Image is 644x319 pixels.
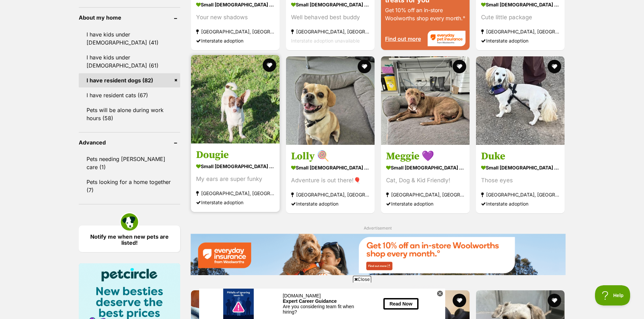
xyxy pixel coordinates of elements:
[84,4,163,10] div: [DOMAIN_NAME]
[481,199,559,208] div: Interstate adoption
[386,150,464,163] h3: Meggie 💜
[291,12,369,22] div: Well behaved best buddy
[481,176,559,185] div: Those eyes
[476,56,565,145] img: Duke - Maltese x Shih Tzu x Havanese x Poodle (Standard) Dog
[79,175,180,197] a: Pets looking for a home together (7)
[196,175,275,184] div: My ears are super funky
[79,139,180,145] header: Advanced
[548,294,562,307] button: favourite
[184,9,219,21] button: Read Now
[190,234,566,275] img: Everyday Insurance promotional banner
[453,294,466,307] button: favourite
[291,163,369,172] strong: small [DEMOGRAPHIC_DATA] Dog
[84,10,163,15] div: Expert Career Guidance
[481,163,559,172] strong: small [DEMOGRAPHIC_DATA] Dog
[196,198,275,207] div: Interstate adoption
[196,161,275,171] strong: small [DEMOGRAPHIC_DATA] Dog
[291,150,369,163] h3: Lolly 🍭
[386,176,464,185] div: Cat, Dog & Kid Friendly!
[196,149,275,161] h3: Dougie
[196,27,275,36] strong: [GEOGRAPHIC_DATA], [GEOGRAPHIC_DATA]
[79,152,180,174] a: Pets needing [PERSON_NAME] care (1)
[84,15,163,26] div: Are you considering team fit when hiring?
[386,199,464,208] div: Interstate adoption
[291,37,360,43] span: Interstate adoption unavailable
[481,12,559,22] div: Cute little package
[291,199,369,208] div: Interstate adoption
[595,285,630,305] iframe: Help Scout Beacon - Open
[481,150,559,163] h3: Duke
[79,88,180,102] a: I have resident cats (67)
[79,225,180,252] a: Notify me when new pets are listed!
[196,12,275,22] div: Your new shadows
[386,163,464,172] strong: small [DEMOGRAPHIC_DATA] Dog
[548,60,562,73] button: favourite
[286,145,375,213] a: Lolly 🍭 small [DEMOGRAPHIC_DATA] Dog Adventure is out there!🎈 [GEOGRAPHIC_DATA], [GEOGRAPHIC_DATA...
[196,36,275,45] div: Interstate adoption
[364,225,392,231] span: Advertisement
[191,143,280,212] a: Dougie small [DEMOGRAPHIC_DATA] Dog My ears are super funky [GEOGRAPHIC_DATA], [GEOGRAPHIC_DATA] ...
[481,36,559,45] div: Interstate adoption
[191,55,280,143] img: Dougie - Fox Terrier (Smooth) Dog
[481,190,559,199] strong: [GEOGRAPHIC_DATA], [GEOGRAPHIC_DATA]
[381,145,470,213] a: Meggie 💜 small [DEMOGRAPHIC_DATA] Dog Cat, Dog & Kid Friendly! [GEOGRAPHIC_DATA], [GEOGRAPHIC_DAT...
[263,58,276,72] button: favourite
[196,189,275,198] strong: [GEOGRAPHIC_DATA], [GEOGRAPHIC_DATA]
[291,190,369,199] strong: [GEOGRAPHIC_DATA], [GEOGRAPHIC_DATA]
[190,234,566,276] a: Everyday Insurance promotional banner
[386,190,464,199] strong: [GEOGRAPHIC_DATA], [GEOGRAPHIC_DATA]
[79,27,180,50] a: I have kids under [DEMOGRAPHIC_DATA] (41)
[381,56,470,145] img: Meggie 💜 - Staffordshire Bull Terrier Dog
[199,285,445,316] iframe: Advertisement
[79,50,180,73] a: I have kids under [DEMOGRAPHIC_DATA] (61)
[291,27,369,36] strong: [GEOGRAPHIC_DATA], [GEOGRAPHIC_DATA]
[358,60,371,73] button: favourite
[79,73,180,87] a: I have resident dogs (82)
[476,145,565,213] a: Duke small [DEMOGRAPHIC_DATA] Dog Those eyes [GEOGRAPHIC_DATA], [GEOGRAPHIC_DATA] Interstate adop...
[453,60,466,73] button: favourite
[481,27,559,36] strong: [GEOGRAPHIC_DATA], [GEOGRAPHIC_DATA]
[353,276,371,283] span: Close
[291,176,369,185] div: Adventure is out there!🎈
[79,15,180,21] header: About my home
[286,56,375,145] img: Lolly 🍭 - Pug Dog
[79,103,180,125] a: Pets will be alone during work hours (58)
